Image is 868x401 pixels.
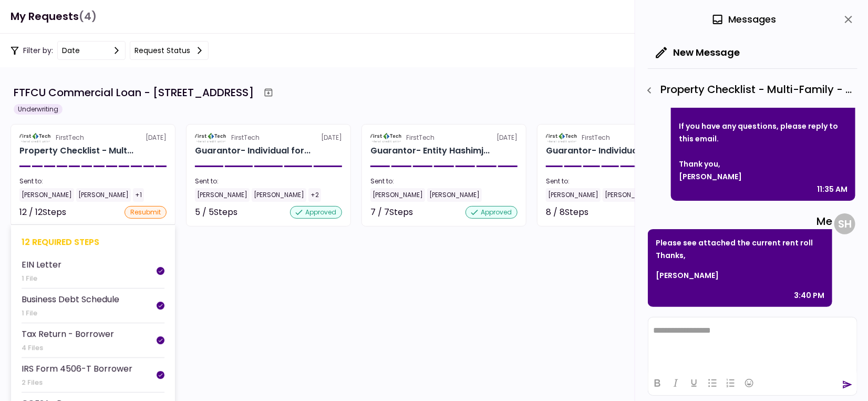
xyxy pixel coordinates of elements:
div: FirstTech [582,133,611,142]
div: [PERSON_NAME] [76,188,131,202]
h1: My Requests [11,6,97,27]
div: FirstTech [407,133,435,142]
button: Emojis [740,376,758,390]
div: 2 Files [22,377,132,388]
div: 7 / 7 Steps [370,206,413,219]
div: Property Checklist - Multi-Family - Current Rent Roll [640,81,857,99]
button: Underline [685,376,703,390]
img: Partner logo [546,133,578,142]
div: Filter by: [11,41,209,60]
div: Messages [711,12,776,27]
div: [PERSON_NAME] [252,188,306,202]
div: [PERSON_NAME] [546,188,601,202]
div: Guarantor- Individual for GREENSBORO ESTATES LLC Irfana Tabassum [195,145,311,157]
div: [PERSON_NAME] [603,188,657,202]
div: 1 File [22,308,119,318]
div: Sent to: [370,177,518,186]
img: Partner logo [370,133,402,142]
span: (4) [79,6,97,27]
button: date [57,41,126,60]
div: 8 / 8 Steps [546,206,588,219]
div: Underwriting [14,104,63,115]
div: 11:35 AM [817,183,848,196]
div: [DATE] [546,133,693,142]
img: Partner logo [19,133,51,142]
div: Guarantor- Entity Hashimji Holdings LLC [370,145,490,157]
div: [DATE] [19,133,167,142]
button: Archive workflow [259,83,278,102]
div: 3:40 PM [794,289,824,302]
div: [PERSON_NAME] [19,188,74,202]
button: Request status [130,41,209,60]
button: Italic [667,376,685,390]
div: [PERSON_NAME] [679,170,848,183]
div: date [62,45,80,56]
p: [PERSON_NAME] [656,269,824,282]
div: Guarantor- Individual Syed Hashim [546,145,664,157]
div: 4 Files [22,343,114,353]
div: If you have any questions, please reply to this email. [679,120,848,145]
button: close [840,11,857,28]
iframe: Rich Text Area [648,317,857,371]
button: send [842,379,853,390]
div: Tax Return - Borrower [22,327,114,341]
div: FTFCU Commercial Loan - [STREET_ADDRESS] [14,85,254,100]
div: Business Debt Schedule [22,293,119,306]
div: IRS Form 4506-T Borrower [22,362,132,375]
img: Partner logo [195,133,227,142]
div: +2 [308,188,321,202]
div: [PERSON_NAME] [427,188,482,202]
div: [DATE] [195,133,342,142]
div: FirstTech [231,133,260,142]
div: EIN Letter [22,258,61,271]
button: Bullet list [704,376,721,390]
div: [PERSON_NAME] [370,188,425,202]
button: Bold [648,376,666,390]
p: Please see attached the current rent roll Thanks, [656,237,824,262]
div: approved [466,206,518,219]
div: Sent to: [546,177,693,186]
div: 5 / 5 Steps [195,206,237,219]
button: New Message [648,39,748,66]
div: Sent to: [19,177,167,186]
div: 12 / 12 Steps [19,206,66,219]
div: approved [290,206,342,219]
div: +1 [133,188,144,202]
div: 12 required steps [22,235,164,249]
div: Property Checklist - Multi-Family 1770 Allens Circle [19,145,133,157]
div: resubmit [125,206,167,219]
div: [PERSON_NAME] [195,188,250,202]
div: Thank you, [679,158,848,170]
div: Me [648,213,832,229]
div: FirstTech [56,133,84,142]
div: S H [834,213,855,234]
div: 1 File [22,273,61,284]
button: Numbered list [722,376,740,390]
div: Sent to: [195,177,342,186]
div: [DATE] [370,133,518,142]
